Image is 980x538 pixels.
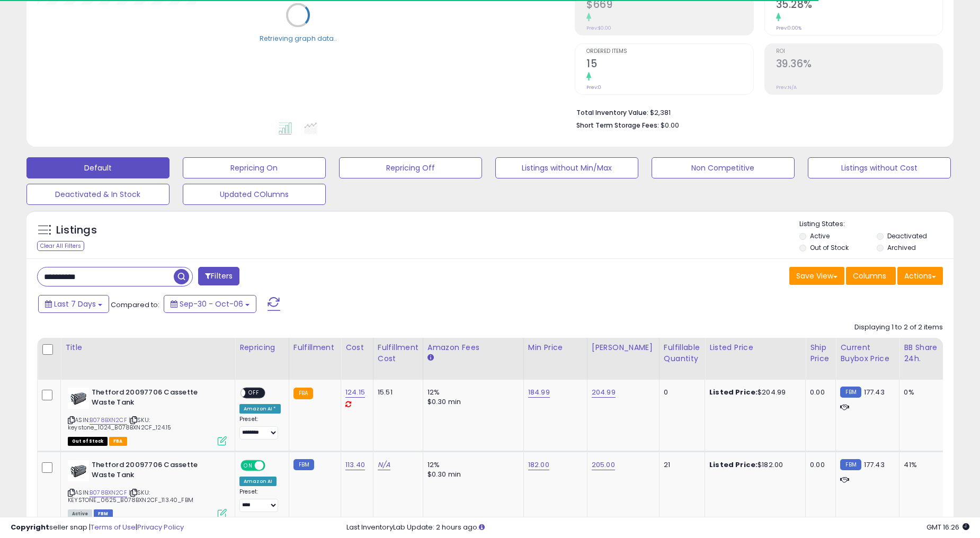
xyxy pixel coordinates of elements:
div: 41% [904,460,939,470]
b: Thetford 20097706 Cassette Waste Tank [92,460,220,482]
span: Compared to: [111,300,159,310]
b: Listed Price: [709,387,758,397]
div: $182.00 [709,460,797,470]
span: Sep-30 - Oct-06 [180,299,243,309]
span: OFF [245,389,262,398]
a: Terms of Use [91,522,136,532]
button: Actions [897,267,943,285]
div: Cost [345,342,369,353]
h2: 39.36% [776,58,943,72]
a: 182.00 [528,460,549,470]
small: FBA [293,388,313,399]
button: Repricing Off [339,157,482,178]
div: Last InventoryLab Update: 2 hours ago. [346,523,970,533]
span: ROI [776,49,943,55]
button: Save View [789,267,844,285]
small: Prev: N/A [776,84,797,91]
div: ASIN: [68,460,227,517]
div: 0.00 [810,460,827,470]
button: Default [26,157,170,178]
div: 0% [904,388,939,397]
button: Sep-30 - Oct-06 [164,295,256,313]
span: Columns [853,271,886,281]
div: 12% [427,460,515,470]
div: ASIN: [68,388,227,444]
img: 31NTgNZuzVS._SL40_.jpg [68,388,89,409]
button: Listings without Min/Max [495,157,638,178]
li: $2,381 [576,105,935,118]
small: Amazon Fees. [427,353,434,363]
strong: Copyright [11,522,49,532]
label: Deactivated [887,231,927,240]
div: [PERSON_NAME] [592,342,655,353]
button: Non Competitive [652,157,795,178]
button: Filters [198,267,239,285]
a: 205.00 [592,460,615,470]
div: Amazon Fees [427,342,519,353]
div: seller snap | | [11,523,184,533]
div: $204.99 [709,388,797,397]
span: 177.43 [864,387,885,397]
small: FBM [293,459,314,470]
div: Fulfillable Quantity [664,342,700,364]
div: Clear All Filters [37,241,84,251]
div: Displaying 1 to 2 of 2 items [854,322,943,333]
a: N/A [378,460,390,470]
div: Listed Price [709,342,801,353]
div: 21 [664,460,697,470]
div: Repricing [239,342,284,353]
div: Amazon AI * [239,404,281,414]
b: Thetford 20097706 Cassette Waste Tank [92,388,220,410]
div: 0.00 [810,388,827,397]
span: | SKU: keystone_1024_B078BXN2CF_124.15 [68,416,171,432]
p: Listing States: [799,219,954,229]
small: Prev: 0 [586,84,601,91]
div: $0.30 min [427,397,515,407]
span: ON [242,461,255,470]
div: Title [65,342,230,353]
button: Updated COlumns [183,184,326,205]
a: B078BXN2CF [90,488,127,497]
div: BB Share 24h. [904,342,942,364]
label: Archived [887,243,916,252]
div: Preset: [239,488,281,512]
span: Ordered Items [586,49,753,55]
div: $0.30 min [427,470,515,479]
span: 177.43 [864,460,885,470]
span: | SKU: KEYSTONE_0625_B078BXN2CF_113.40_FBM [68,488,193,504]
div: Fulfillment Cost [378,342,418,364]
span: 2025-10-14 16:26 GMT [926,522,969,532]
a: 124.15 [345,387,365,398]
div: Ship Price [810,342,831,364]
a: Privacy Policy [137,522,184,532]
small: FBM [840,459,861,470]
label: Out of Stock [810,243,849,252]
b: Listed Price: [709,460,758,470]
div: 0 [664,388,697,397]
div: Retrieving graph data.. [260,33,337,43]
button: Last 7 Days [38,295,109,313]
small: FBM [840,387,861,398]
div: Min Price [528,342,583,353]
div: Preset: [239,416,281,440]
h2: 15 [586,58,753,72]
a: 184.99 [528,387,550,398]
div: 15.51 [378,388,415,397]
span: FBA [109,437,127,446]
b: Total Inventory Value: [576,108,648,117]
span: $0.00 [661,120,679,130]
img: 31NTgNZuzVS._SL40_.jpg [68,460,89,481]
a: 204.99 [592,387,616,398]
small: Prev: 0.00% [776,25,801,31]
label: Active [810,231,830,240]
a: B078BXN2CF [90,416,127,425]
span: Last 7 Days [54,299,96,309]
small: Prev: $0.00 [586,25,611,31]
div: Fulfillment [293,342,336,353]
div: Amazon AI [239,477,277,486]
span: All listings that are currently out of stock and unavailable for purchase on Amazon [68,437,108,446]
span: OFF [264,461,281,470]
button: Repricing On [183,157,326,178]
div: 12% [427,388,515,397]
h5: Listings [56,223,97,238]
